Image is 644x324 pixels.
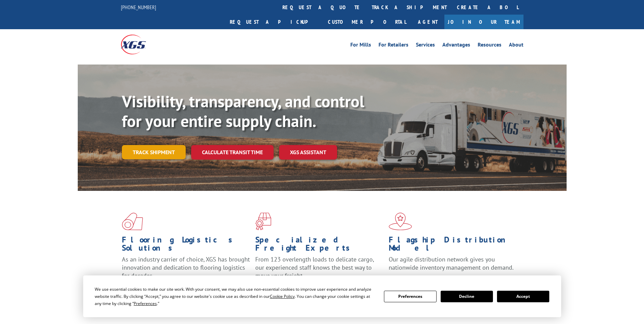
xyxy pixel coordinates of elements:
div: Cookie Consent Prompt [83,275,561,317]
a: Join Our Team [444,15,523,29]
button: Preferences [384,291,436,302]
a: Advantages [442,42,470,50]
b: Visibility, transparency, and control for your entire supply chain. [122,91,364,131]
p: From 123 overlength loads to delicate cargo, our experienced staff knows the best way to move you... [255,255,384,286]
span: Preferences [134,301,157,306]
a: For Retailers [379,42,408,50]
button: Decline [441,291,493,302]
a: XGS ASSISTANT [279,145,337,160]
a: Resources [478,42,501,50]
a: Services [416,42,435,50]
h1: Specialized Freight Experts [255,236,384,255]
div: We use essential cookies to make our site work. With your consent, we may also use non-essential ... [95,286,376,307]
span: As an industry carrier of choice, XGS has brought innovation and dedication to flooring logistics... [122,255,250,280]
a: For Mills [350,42,371,50]
a: Agent [411,15,444,29]
img: xgs-icon-total-supply-chain-intelligence-red [122,213,143,230]
a: About [509,42,523,50]
img: xgs-icon-flagship-distribution-model-red [389,213,412,230]
h1: Flagship Distribution Model [389,236,517,255]
img: xgs-icon-focused-on-flooring-red [255,213,271,230]
a: Track shipment [122,145,186,159]
h1: Flooring Logistics Solutions [122,236,250,255]
span: Cookie Policy [270,293,295,299]
button: Accept [497,291,549,302]
a: Customer Portal [323,15,411,29]
a: Request a pickup [225,15,323,29]
a: [PHONE_NUMBER] [121,4,156,11]
span: Our agile distribution network gives you nationwide inventory management on demand. [389,255,514,271]
a: Calculate transit time [191,145,274,160]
